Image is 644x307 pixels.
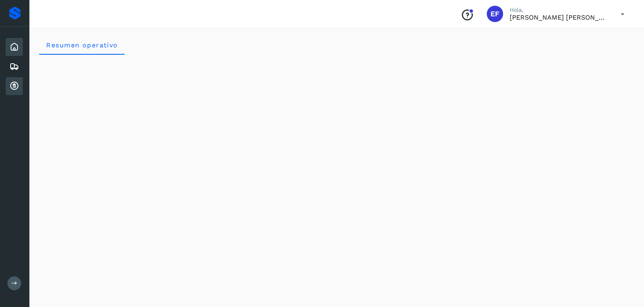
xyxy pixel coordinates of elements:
div: Embarques [6,58,23,76]
p: Efren Fernando Millan Quiroz [510,13,608,21]
span: Resumen operativo [46,41,118,49]
div: Cuentas por cobrar [6,77,23,95]
p: Hola, [510,7,608,13]
div: Inicio [6,38,23,56]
